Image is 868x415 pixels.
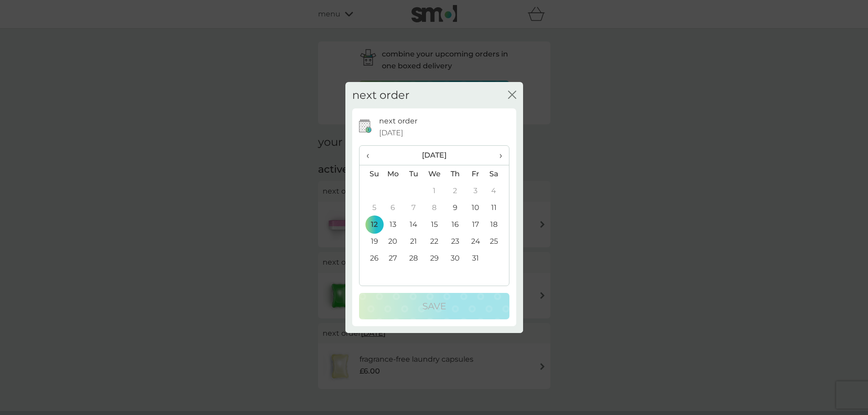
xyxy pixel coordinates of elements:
[486,199,508,216] td: 11
[360,165,383,183] th: Su
[445,165,465,183] th: Th
[424,250,445,266] td: 29
[465,165,486,183] th: Fr
[465,233,486,250] td: 24
[424,216,445,233] td: 15
[424,165,445,183] th: We
[360,233,383,250] td: 19
[422,299,446,313] p: Save
[383,199,404,216] td: 6
[360,250,383,266] td: 26
[383,250,404,266] td: 27
[403,165,424,183] th: Tu
[465,182,486,199] td: 3
[424,233,445,250] td: 22
[360,216,383,233] td: 12
[445,199,465,216] td: 9
[403,199,424,216] td: 7
[445,216,465,233] td: 16
[508,91,516,100] button: close
[486,233,508,250] td: 25
[383,216,404,233] td: 13
[486,165,508,183] th: Sa
[403,216,424,233] td: 14
[379,127,403,139] span: [DATE]
[359,293,509,319] button: Save
[465,216,486,233] td: 17
[352,89,410,102] h2: next order
[383,233,404,250] td: 20
[465,250,486,266] td: 31
[486,216,508,233] td: 18
[383,146,486,165] th: [DATE]
[403,250,424,266] td: 28
[424,199,445,216] td: 8
[445,182,465,199] td: 2
[403,233,424,250] td: 21
[424,182,445,199] td: 1
[366,146,376,165] span: ‹
[360,199,383,216] td: 5
[445,233,465,250] td: 23
[379,115,417,127] p: next order
[486,182,508,199] td: 4
[493,146,502,165] span: ›
[383,165,404,183] th: Mo
[465,199,486,216] td: 10
[445,250,465,266] td: 30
